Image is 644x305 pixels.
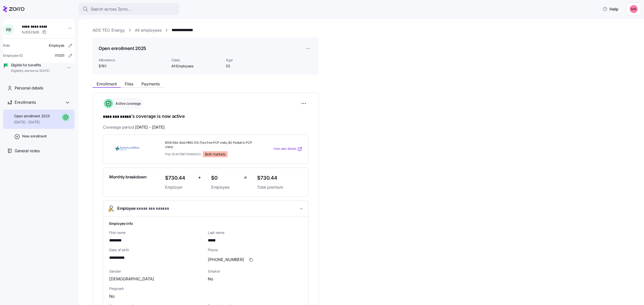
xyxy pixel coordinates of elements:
[49,43,64,48] span: Employee
[208,230,302,235] span: Last name
[165,184,194,190] span: Employer
[171,58,222,63] span: Class
[97,82,117,86] span: Enrollment
[598,4,622,14] button: Help
[22,134,47,139] span: New enrollment
[630,5,638,13] img: 37cb906d10cb440dd1cb011682786431
[109,247,204,252] span: Date of birth
[171,64,222,69] span: All Employees
[109,286,302,291] span: Pregnant
[257,174,302,182] span: $730.44
[135,27,162,33] a: All employees
[273,146,296,151] span: View plan details
[135,124,165,130] span: [DATE] - [DATE]
[226,58,276,63] span: Age
[165,141,253,149] span: BSW Elite Gold HMO 012 (Two free PCP visits, $0 Pediatric PCP visits)
[198,174,201,181] span: +
[244,174,247,181] span: =
[165,152,201,156] span: Plan ID: 40788TX0460012
[99,64,167,69] span: $761
[208,247,302,252] span: Phone
[6,28,11,32] span: R B
[103,113,309,120] h1: 's coverage is now active
[99,45,146,52] h1: Open enrollment 2025
[125,82,133,86] span: Files
[109,269,204,274] span: Gender
[208,269,302,274] span: Smoker
[14,114,50,119] span: Open enrollment 2025
[22,30,39,35] span: bc6826d6
[11,69,49,73] span: Eligibility started on [DATE]
[165,174,194,182] span: $730.44
[208,257,244,263] span: [PHONE_NUMBER]
[91,6,131,12] span: Search across Zorro...
[14,120,50,125] span: [DATE] - [DATE]
[15,99,36,106] span: Enrollments
[109,276,154,282] span: [DEMOGRAPHIC_DATA]
[109,174,147,180] span: Monthly breakdown
[109,230,204,235] span: First name
[114,101,141,106] span: Active coverage
[117,205,169,212] span: Employee
[109,293,115,299] span: No
[109,221,302,226] h1: Employee info
[211,184,240,190] span: Employee
[257,184,302,190] span: Total premium
[3,43,10,48] span: Role
[226,64,276,69] span: 53
[99,58,167,63] span: Allowance
[3,53,23,58] span: Employee ID
[15,85,43,91] span: Personal details
[78,3,179,15] button: Search across Zorro...
[93,27,125,33] a: ADS TEC Energy
[602,6,618,12] span: Help
[208,276,213,282] span: No
[103,124,165,130] span: Coverage period
[211,174,240,182] span: $0
[15,148,40,154] span: General notes
[55,53,64,58] span: I11001
[11,63,49,68] span: Eligible for benefits
[273,146,302,151] a: View plan details
[141,82,160,86] span: Payments
[205,152,225,157] span: Both markets
[109,143,145,155] img: Baylor Scott & White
